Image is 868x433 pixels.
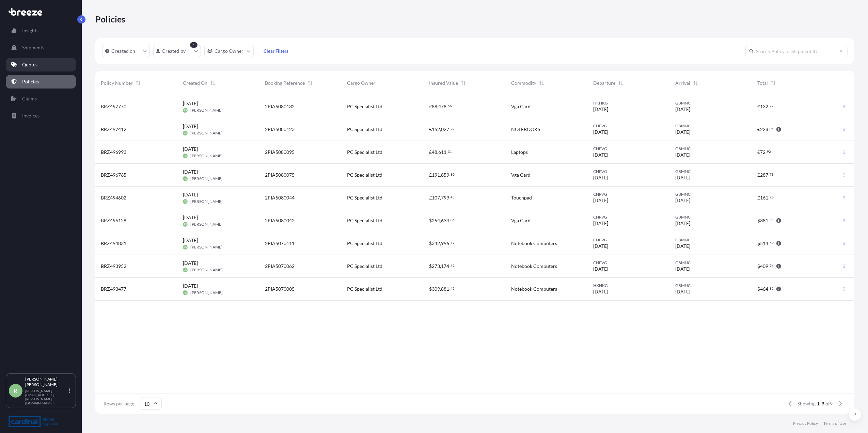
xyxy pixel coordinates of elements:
span: [PERSON_NAME] [190,199,223,204]
span: 152 [432,127,440,132]
button: Sort [538,79,546,87]
span: BRZ497770 [101,103,126,110]
span: 06 [451,219,455,221]
span: Vga Card [511,217,531,224]
p: Policies [95,14,126,25]
span: £ [429,150,432,155]
span: 191 [432,173,440,177]
span: 309 [432,287,440,291]
span: GBMNC [675,146,746,151]
span: £ [429,173,432,177]
a: Policies [6,75,76,89]
span: [DATE] [675,288,690,295]
span: € [429,127,432,132]
span: 72 [770,105,774,107]
span: 56 [448,105,452,107]
span: , [440,173,441,177]
span: Total [757,80,768,86]
span: £ [429,195,432,200]
span: CNPVG [593,146,664,151]
span: , [440,195,441,200]
span: [PERSON_NAME] [190,267,223,273]
span: 228 [760,127,768,132]
span: . [769,128,769,130]
a: Invoices [6,109,76,123]
span: Laptops [511,149,528,156]
span: 42 [451,287,455,290]
span: 80 [451,173,455,176]
span: [DATE] [675,151,690,158]
span: 409 [760,264,768,269]
span: , [440,241,441,246]
span: RS [184,175,187,182]
span: 514 [760,241,768,246]
span: . [449,264,450,267]
p: Policies [22,78,39,85]
a: Terms of Use [823,421,846,426]
span: . [766,150,767,153]
span: . [769,196,769,198]
button: Clear Filters [257,46,295,57]
span: 027 [441,127,449,132]
span: CNPVG [593,192,664,197]
span: . [449,242,450,244]
span: [DATE] [675,266,690,272]
p: Created by [162,48,186,54]
span: PC Specialist Ltd [347,149,382,156]
span: $ [757,287,760,291]
span: 174 [441,264,449,269]
span: GBMNC [675,214,746,220]
span: 2PIA5070062 [265,263,295,270]
p: [PERSON_NAME][EMAIL_ADDRESS][PERSON_NAME][DOMAIN_NAME] [25,389,67,405]
p: Clear Filters [264,48,288,54]
span: [DATE] [183,260,198,267]
span: RS [184,107,187,114]
span: GBMNC [675,123,746,129]
span: Policy Number [101,80,133,86]
span: [DATE] [675,174,690,181]
span: Insured Value [429,80,458,86]
span: 859 [441,173,449,177]
span: 996 [441,241,449,246]
span: GBMNC [675,192,746,197]
span: . [769,173,769,176]
span: Created On [183,80,207,86]
span: 881 [441,287,449,291]
span: £ [757,150,760,155]
span: CNPVG [593,260,664,266]
span: , [437,104,438,109]
span: , [440,127,441,132]
span: [DATE] [675,129,690,135]
span: RS [184,244,187,251]
span: 72 [760,150,766,155]
div: 1 [190,42,198,48]
button: Sort [459,79,468,87]
a: Insights [6,24,76,37]
button: Sort [209,79,217,87]
span: 381 [760,218,768,223]
span: 342 [432,241,440,246]
span: 62 [451,264,455,267]
span: 95 [770,219,774,221]
span: 31 [448,150,452,153]
button: createdOn Filter options [102,45,150,57]
span: $ [757,241,760,246]
span: . [769,264,769,267]
span: [PERSON_NAME] [190,244,223,250]
span: . [449,196,450,198]
span: . [447,150,447,153]
p: Created on [111,48,136,54]
span: GBMNC [675,237,746,243]
span: CNPVG [593,214,664,220]
span: 273 [432,264,440,269]
span: $ [429,218,432,223]
span: 2PIA5080044 [265,194,295,201]
span: BRZ494831 [101,240,126,247]
span: 2PIA5080123 [265,126,295,133]
span: , [437,150,438,155]
a: Privacy Policy [793,421,818,426]
span: 464 [760,287,768,291]
span: NOTEBOOKS [511,126,540,133]
button: Sort [617,79,625,87]
span: . [769,287,769,290]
